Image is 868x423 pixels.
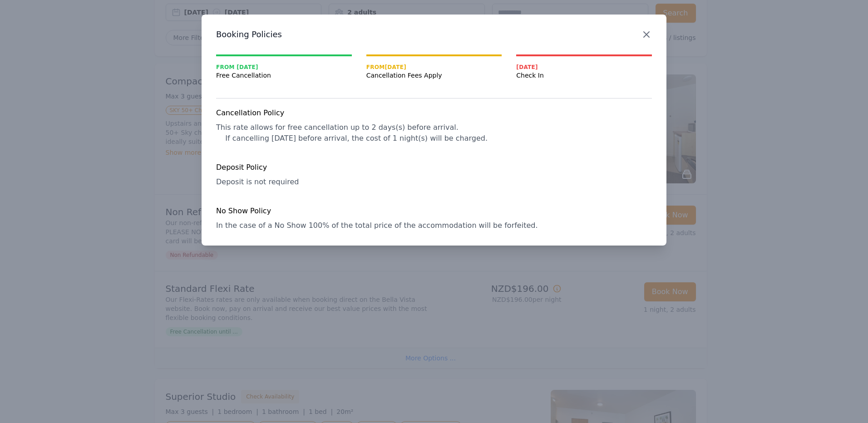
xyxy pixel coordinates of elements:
[516,71,652,80] span: Check In
[366,71,502,80] span: Cancellation Fees Apply
[216,71,352,80] span: Free Cancellation
[216,177,299,186] span: Deposit is not required
[216,108,652,118] h4: Cancellation Policy
[216,123,488,143] span: This rate allows for free cancellation up to 2 days(s) before arrival. If cancelling [DATE] befor...
[366,64,502,71] span: From [DATE]
[216,206,652,216] h4: No Show Policy
[216,64,352,71] span: From [DATE]
[516,64,652,71] span: [DATE]
[216,221,538,230] span: In the case of a No Show 100% of the total price of the accommodation will be forfeited.
[216,29,652,40] h3: Booking Policies
[216,162,652,173] h4: Deposit Policy
[216,54,652,80] nav: Progress mt-20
